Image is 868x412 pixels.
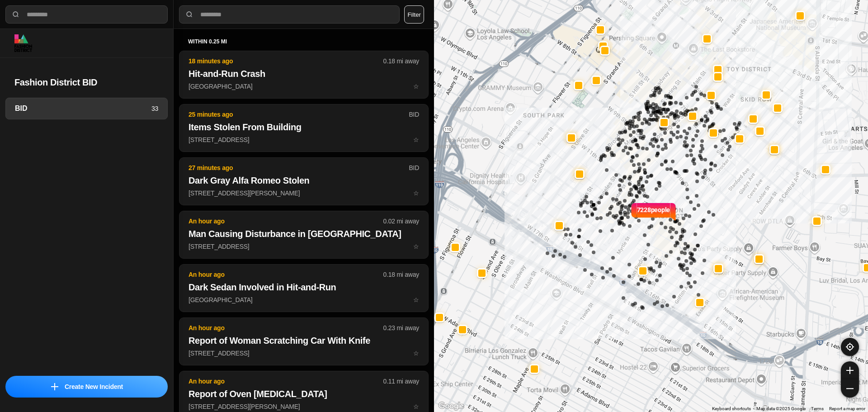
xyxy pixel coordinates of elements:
a: Open this area in Google Maps (opens a new window) [436,400,466,412]
a: Terms (opens in new tab) [811,406,824,411]
p: 0.11 mi away [383,377,419,386]
img: zoom-in [846,367,854,374]
p: [GEOGRAPHIC_DATA] [189,82,419,91]
h5: within 0.25 mi [188,38,420,45]
img: notch [630,202,637,222]
p: BID [409,163,419,172]
button: 25 minutes agoBIDItems Stolen From Building[STREET_ADDRESS]star [179,104,429,152]
span: Map data ©2025 Google [756,406,806,411]
h2: Items Stolen From Building [189,121,419,133]
a: An hour ago0.11 mi awayReport of Oven [MEDICAL_DATA][STREET_ADDRESS][PERSON_NAME]star [179,403,429,410]
p: [STREET_ADDRESS] [189,349,419,358]
span: star [413,403,419,410]
span: star [413,189,419,197]
p: 7228 people [637,205,670,225]
h2: Report of Oven [MEDICAL_DATA] [189,388,419,400]
button: zoom-out [841,379,859,398]
p: An hour ago [189,217,383,226]
img: Google [436,400,466,412]
p: 0.18 mi away [383,270,419,279]
p: [STREET_ADDRESS][PERSON_NAME] [189,402,419,411]
button: recenter [841,338,859,356]
p: An hour ago [189,377,383,386]
button: Keyboard shortcuts [712,406,751,412]
h2: Report of Woman Scratching Car With Knife [189,334,419,347]
a: An hour ago0.23 mi awayReport of Woman Scratching Car With Knife[STREET_ADDRESS]star [179,349,429,357]
h2: Fashion District BID [14,76,159,89]
img: icon [51,383,58,390]
p: [STREET_ADDRESS] [189,135,419,144]
img: logo [14,34,32,52]
p: An hour ago [189,323,383,332]
p: [GEOGRAPHIC_DATA] [189,295,419,304]
p: 0.23 mi away [383,323,419,332]
span: star [413,83,419,90]
p: 0.02 mi away [383,217,419,226]
p: BID [409,110,419,119]
p: 18 minutes ago [189,57,383,66]
button: An hour ago0.23 mi awayReport of Woman Scratching Car With Knife[STREET_ADDRESS]star [179,317,429,365]
button: An hour ago0.02 mi awayMan Causing Disturbance in [GEOGRAPHIC_DATA][STREET_ADDRESS]star [179,211,429,259]
img: zoom-out [846,385,854,392]
img: recenter [846,343,854,351]
h2: Dark Gray Alfa Romeo Stolen [189,174,419,187]
h2: Man Causing Disturbance in [GEOGRAPHIC_DATA] [189,227,419,240]
a: 18 minutes ago0.18 mi awayHit-and-Run Crash[GEOGRAPHIC_DATA]star [179,82,429,90]
p: [STREET_ADDRESS][PERSON_NAME] [189,189,419,198]
h3: BID [15,103,151,114]
button: 27 minutes agoBIDDark Gray Alfa Romeo Stolen[STREET_ADDRESS][PERSON_NAME]star [179,157,429,205]
a: An hour ago0.18 mi awayDark Sedan Involved in Hit-and-Run[GEOGRAPHIC_DATA]star [179,296,429,303]
p: Create New Incident [65,382,123,391]
button: 18 minutes ago0.18 mi awayHit-and-Run Crash[GEOGRAPHIC_DATA]star [179,51,429,99]
a: Report a map error [829,406,865,411]
h2: Hit-and-Run Crash [189,67,419,80]
span: star [413,243,419,250]
p: An hour ago [189,270,383,279]
a: 25 minutes agoBIDItems Stolen From Building[STREET_ADDRESS]star [179,136,429,143]
span: star [413,350,419,357]
h2: Dark Sedan Involved in Hit-and-Run [189,281,419,294]
p: 27 minutes ago [189,163,409,172]
img: search [11,10,20,19]
img: search [185,10,194,19]
button: zoom-in [841,361,859,379]
p: 25 minutes ago [189,110,409,119]
p: [STREET_ADDRESS] [189,242,419,251]
span: star [413,296,419,303]
a: An hour ago0.02 mi awayMan Causing Disturbance in [GEOGRAPHIC_DATA][STREET_ADDRESS]star [179,242,429,250]
a: 27 minutes agoBIDDark Gray Alfa Romeo Stolen[STREET_ADDRESS][PERSON_NAME]star [179,189,429,197]
img: notch [670,202,677,222]
button: Filter [404,5,424,24]
span: star [413,136,419,143]
button: iconCreate New Incident [5,376,168,398]
button: An hour ago0.18 mi awayDark Sedan Involved in Hit-and-Run[GEOGRAPHIC_DATA]star [179,264,429,312]
a: BID33 [5,98,168,119]
p: 33 [151,104,158,113]
p: 0.18 mi away [383,57,419,66]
